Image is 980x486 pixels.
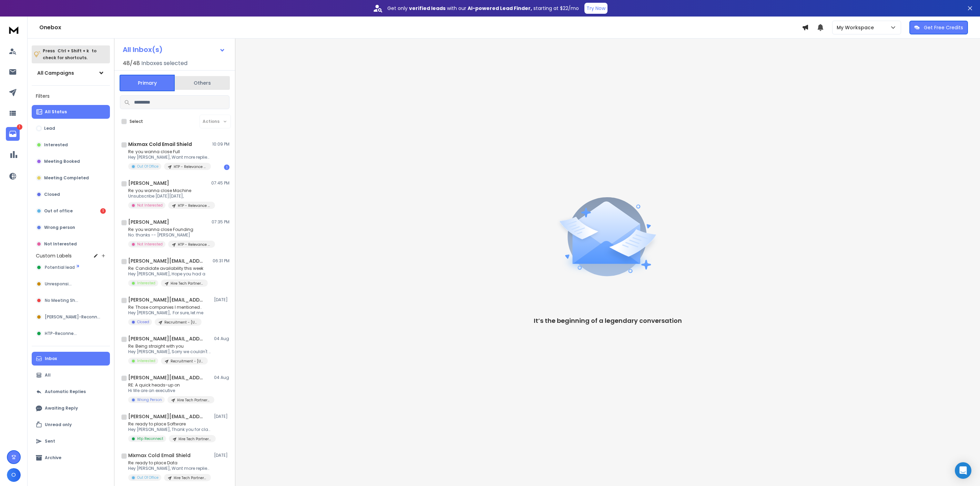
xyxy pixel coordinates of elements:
button: [PERSON_NAME]-Reconnect [32,310,110,324]
h1: [PERSON_NAME][EMAIL_ADDRESS][DOMAIN_NAME] [128,413,204,420]
button: Out of office1 [32,204,110,218]
h1: [PERSON_NAME][EMAIL_ADDRESS][DOMAIN_NAME] [128,257,204,264]
p: Hey [PERSON_NAME], Hope you had a [128,271,208,277]
span: Unresponsive [45,281,74,287]
img: logo [7,23,21,36]
p: Out of office [44,208,73,214]
button: HTP-Reconnect [32,327,110,340]
h1: Onebox [39,23,802,32]
p: 06:31 PM [213,258,229,264]
h1: [PERSON_NAME][EMAIL_ADDRESS][DOMAIN_NAME] [128,335,204,342]
p: Interested [44,142,68,148]
button: Inbox [32,352,110,366]
button: Meeting Booked [32,155,110,168]
p: Hey [PERSON_NAME], For sure, let me [128,310,203,316]
p: Hire Tech Partners Recruitment - AI [174,475,207,480]
button: Not Interested [32,237,110,251]
p: Meeting Completed [44,175,89,181]
button: Awaiting Reply [32,401,110,415]
p: Get Free Credits [924,24,963,31]
p: Hire Tech Partners Recruitment - Hybrid "Combined" Positioning Template [177,398,210,403]
button: Wrong person [32,221,110,234]
p: Awaiting Reply [45,405,78,411]
h1: [PERSON_NAME][EMAIL_ADDRESS][DOMAIN_NAME] [128,374,204,381]
p: Re: you wanna close Founding [128,227,211,232]
p: Recruitment - [US_STATE]. US - Google Accounts [164,320,197,325]
p: 04 Aug [214,375,229,380]
h1: [PERSON_NAME] [128,180,169,187]
button: No Meeting Show [32,294,110,307]
p: Get only with our starting at $22/mo [387,5,579,12]
p: Interested [137,358,155,363]
p: Meeting Booked [44,159,80,164]
p: Hire Tech Partners Recruitment - AI [178,436,212,442]
button: Sent [32,434,110,448]
strong: verified leads [409,5,446,12]
p: Archive [45,455,61,461]
p: Re: you wanna close Full [128,149,211,155]
button: Try Now [584,3,608,14]
p: All [45,372,51,378]
p: It’s the beginning of a legendary conversation [534,316,682,326]
button: All Campaigns [32,66,110,80]
p: Hey [PERSON_NAME], Sorry we couldn't make [128,349,211,355]
p: Re: you wanna close Machine [128,188,211,193]
p: Closed [44,192,60,197]
span: Ctrl + Shift + k [57,47,90,55]
p: My Workspace [837,24,877,31]
p: Re: Being straight with you [128,344,211,349]
button: Lead [32,122,110,135]
span: Potential lead [45,265,75,270]
p: Re: Candidate availability this week [128,266,208,271]
p: Unsubscribe [DATE][DATE], [128,193,211,199]
p: RE: A quick heads-up on [128,382,211,388]
span: 48 / 48 [123,59,140,67]
button: Get Free Credits [909,21,968,34]
p: Hey [PERSON_NAME], Want more replies to [128,155,211,160]
p: Try Now [586,5,605,12]
p: 04 Aug [214,336,229,341]
p: Closed [137,319,149,325]
h3: Custom Labels [36,252,72,259]
p: Wrong Person [137,397,162,402]
p: Press to check for shortcuts. [43,47,96,61]
button: Archive [32,451,110,465]
p: Not Interested [44,241,77,247]
p: Htp Reconnect [137,436,163,441]
h1: Mixmax Cold Email Shield [128,141,192,148]
p: HTP - Relevance based copy- OpenAI [174,164,207,169]
p: Wrong person [44,225,75,230]
p: Not Interested [137,203,163,208]
button: Automatic Replies [32,385,110,399]
p: No. thanks -- [PERSON_NAME] [128,232,211,238]
p: 1 [17,124,22,130]
span: HTP-Reconnect [45,331,78,336]
div: Open Intercom Messenger [955,462,971,479]
strong: AI-powered Lead Finder, [468,5,532,12]
p: Out Of Office [137,475,159,480]
button: Closed [32,188,110,201]
p: [DATE] [214,297,229,303]
h3: Filters [32,91,110,101]
p: All Status [45,109,67,115]
button: All Inbox(s) [117,43,231,56]
p: 07:35 PM [212,219,229,225]
span: O [7,468,21,482]
p: [DATE] [214,453,229,458]
p: Inbox [45,356,57,361]
h1: All Campaigns [37,70,74,76]
p: Re: ready to place Software [128,421,211,427]
p: Hi We are an executive [128,388,211,393]
h1: Mixmax Cold Email Shield [128,452,191,459]
button: All Status [32,105,110,119]
p: Hire Tech Partners Recruitment - Hybrid "Combined" Positioning Template [171,281,204,286]
h3: Inboxes selected [141,59,187,67]
button: Unread only [32,418,110,432]
h1: All Inbox(s) [123,46,163,53]
button: Potential lead [32,261,110,274]
p: 10:09 PM [212,141,229,147]
button: Meeting Completed [32,171,110,185]
span: No Meeting Show [45,298,81,303]
h1: [PERSON_NAME][EMAIL_ADDRESS][DOMAIN_NAME] [128,296,204,303]
p: Re: Those companies I mentioned.. [128,305,203,310]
